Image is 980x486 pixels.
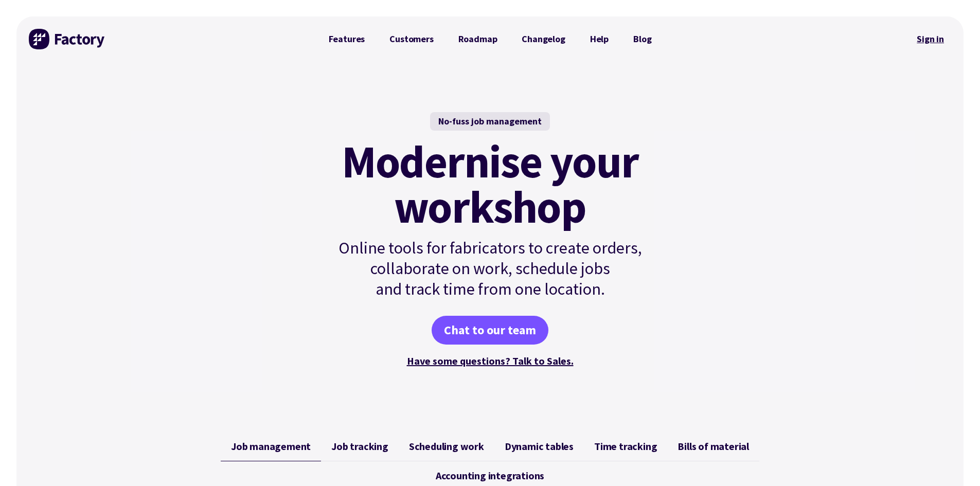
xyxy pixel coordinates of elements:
[621,29,664,49] a: Blog
[910,27,951,51] a: Sign in
[316,29,378,49] a: Features
[678,440,749,453] span: Bills of material
[432,316,548,345] a: Chat to our team
[331,440,388,453] span: Job tracking
[578,29,621,49] a: Help
[407,354,574,367] a: Have some questions? Talk to Sales.
[509,29,577,49] a: Changelog
[231,440,311,453] span: Job management
[446,29,510,49] a: Roadmap
[910,27,951,51] nav: Secondary Navigation
[430,112,550,131] div: No-fuss job management
[594,440,657,453] span: Time tracking
[436,470,544,482] span: Accounting integrations
[342,139,638,229] mark: Modernise your workshop
[316,29,664,49] nav: Primary Navigation
[316,238,664,299] p: Online tools for fabricators to create orders, collaborate on work, schedule jobs and track time ...
[377,29,446,49] a: Customers
[409,440,484,453] span: Scheduling work
[809,375,980,486] iframe: Chat Widget
[505,440,574,453] span: Dynamic tables
[29,29,106,49] img: Factory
